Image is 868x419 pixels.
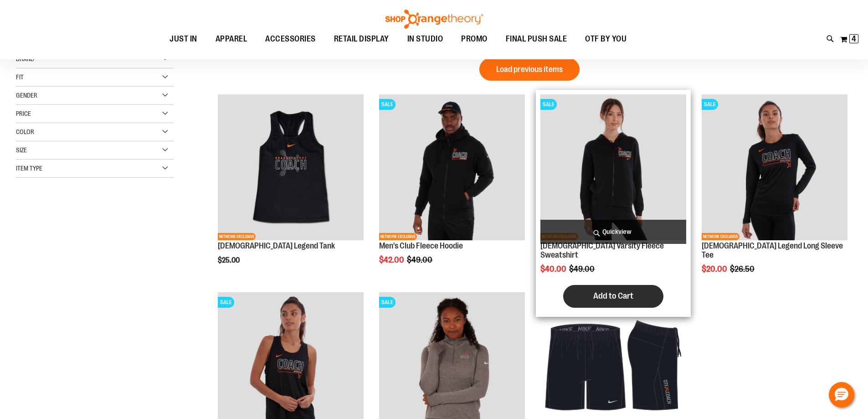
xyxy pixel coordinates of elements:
span: Load previous items [496,65,563,74]
span: ACCESSORIES [265,29,316,49]
span: $26.50 [730,264,756,274]
span: SALE [218,297,234,308]
button: Hello, have a question? Let’s chat. [829,382,854,408]
img: OTF Ladies Coach FA22 Legend LS Tee - Black primary image [702,94,847,240]
a: OTF Ladies Coach FA22 Legend LS Tee - Black primary imageSALENETWORK EXCLUSIVE [702,94,847,242]
a: PROMO [452,29,497,50]
img: OTF Ladies Coach FA22 Varsity Fleece Full Zip - Black primary image [540,94,686,240]
span: PROMO [461,29,488,49]
a: ACCESSORIES [256,29,325,50]
span: Gender [16,92,37,99]
div: product [213,90,368,288]
div: product [536,90,691,316]
span: OTF BY YOU [585,29,627,49]
span: Color [16,128,34,135]
a: IN STUDIO [398,29,452,49]
a: OTF BY YOU [576,29,636,50]
a: APPAREL [206,29,257,50]
a: Men's Club Fleece Hoodie [379,241,463,250]
a: OTF Ladies Coach FA23 Legend Tank - Black primary imageNETWORK EXCLUSIVE [218,94,364,242]
span: NETWORK EXCLUSIVE [218,233,256,240]
div: product [375,90,529,288]
a: [DEMOGRAPHIC_DATA] Legend Long Sleeve Tee [702,241,843,259]
span: NETWORK EXCLUSIVE [379,233,417,240]
a: FINAL PUSH SALE [497,29,576,50]
span: APPAREL [216,29,247,49]
span: JUST IN [169,29,197,49]
span: Size [16,146,27,154]
span: RETAIL DISPLAY [334,29,389,49]
img: Shop Orangetheory [384,10,484,29]
span: $20.00 [702,264,729,274]
a: [DEMOGRAPHIC_DATA] Varsity Fleece Sweatshirt [540,241,664,259]
span: $42.00 [379,255,406,264]
span: SALE [379,297,395,308]
a: RETAIL DISPLAY [325,29,398,50]
a: OTF Mens Coach FA22 Club Fleece Full Zip - Black primary imageSALENETWORK EXCLUSIVE [379,94,525,242]
span: IN STUDIO [407,29,443,49]
span: $49.00 [569,264,596,274]
span: NETWORK EXCLUSIVE [702,233,740,240]
span: $25.00 [218,256,241,264]
span: Add to Cart [593,291,633,301]
span: SALE [379,99,395,110]
img: OTF Ladies Coach FA23 Legend Tank - Black primary image [218,94,364,240]
a: OTF Ladies Coach FA22 Varsity Fleece Full Zip - Black primary imageSALENETWORK EXCLUSIVE [540,94,686,242]
span: $40.00 [540,264,568,274]
span: $49.00 [407,255,434,264]
span: Item Type [16,165,42,172]
button: Load previous items [479,58,580,81]
img: OTF Mens Coach FA22 Club Fleece Full Zip - Black primary image [379,94,525,240]
a: [DEMOGRAPHIC_DATA] Legend Tank [218,241,335,250]
a: Quickview [540,220,686,244]
a: JUST IN [160,29,206,50]
span: 4 [852,34,856,43]
span: Fit [16,73,24,81]
button: Add to Cart [563,285,663,308]
span: FINAL PUSH SALE [506,29,567,49]
div: product [697,90,852,296]
span: SALE [540,99,557,110]
span: SALE [702,99,718,110]
span: Price [16,110,31,117]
